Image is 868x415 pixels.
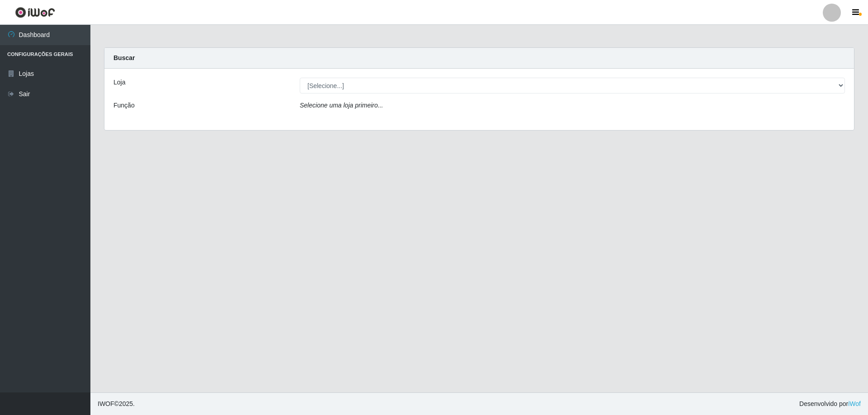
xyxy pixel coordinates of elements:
strong: Buscar [113,54,135,61]
label: Função [113,101,135,110]
span: © 2025 . [98,399,135,409]
span: IWOF [98,400,114,407]
a: iWof [848,400,861,407]
label: Loja [113,78,125,87]
img: CoreUI Logo [15,7,55,18]
i: Selecione uma loja primeiro... [300,102,383,109]
span: Desenvolvido por [799,399,861,409]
